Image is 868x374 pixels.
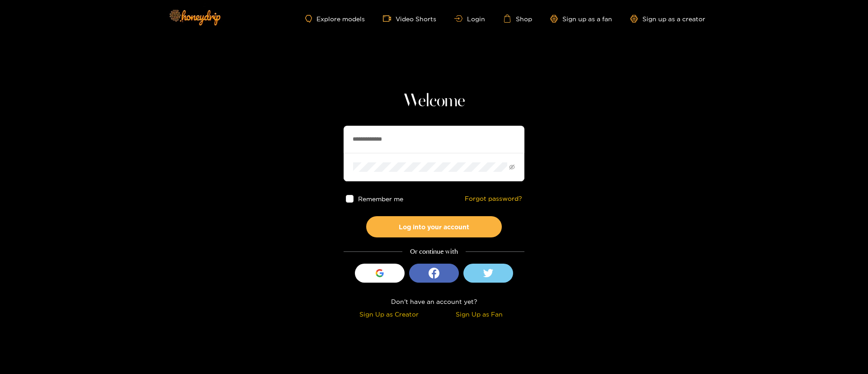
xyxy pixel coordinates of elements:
[383,14,396,23] span: video-camera
[465,195,522,203] a: Forgot password?
[344,296,524,307] div: Don't have an account yet?
[436,309,522,319] div: Sign Up as Fan
[503,14,532,23] a: Shop
[366,216,502,237] button: Log into your account
[358,195,403,202] span: Remember me
[305,15,365,23] a: Explore models
[509,164,515,170] span: eye-invisible
[630,15,705,23] a: Sign up as a creator
[383,14,436,23] a: Video Shorts
[344,246,524,257] div: Or continue with
[550,15,612,23] a: Sign up as a fan
[344,90,524,112] h1: Welcome
[454,15,485,22] a: Login
[346,309,432,319] div: Sign Up as Creator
